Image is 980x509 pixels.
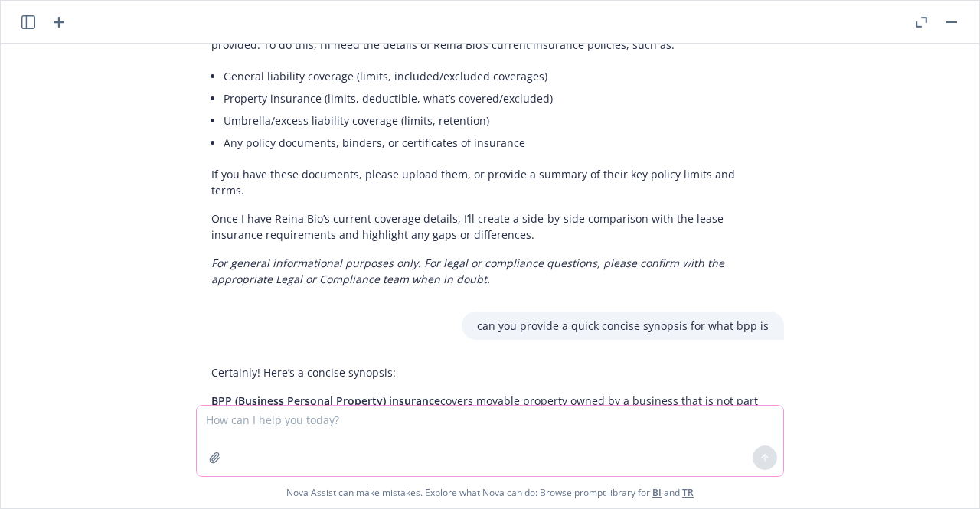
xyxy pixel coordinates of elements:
p: If you have these documents, please upload them, or provide a summary of their key policy limits ... [211,166,769,198]
p: can you provide a quick concise synopsis for what bpp is [477,318,769,334]
p: Once I have Reina Bio’s current coverage details, I’ll create a side-by-side comparison with the ... [211,210,769,243]
li: General liability coverage (limits, included/excluded coverages) [224,65,769,87]
span: BPP (Business Personal Property) insurance [211,393,440,408]
p: covers movable property owned by a business that is not part of the building structure. This typi... [211,393,769,425]
span: Nova Assist can make mistakes. Explore what Nova can do: Browse prompt library for and [7,477,973,508]
li: Any policy documents, binders, or certificates of insurance [224,132,769,154]
em: For general informational purposes only. For legal or compliance questions, please confirm with t... [211,256,724,286]
li: Property insurance (limits, deductible, what’s covered/excluded) [224,87,769,109]
p: Certainly! Here’s a concise synopsis: [211,364,769,380]
a: TR [682,486,694,499]
li: Umbrella/excess liability coverage (limits, retention) [224,109,769,132]
a: BI [652,486,661,499]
